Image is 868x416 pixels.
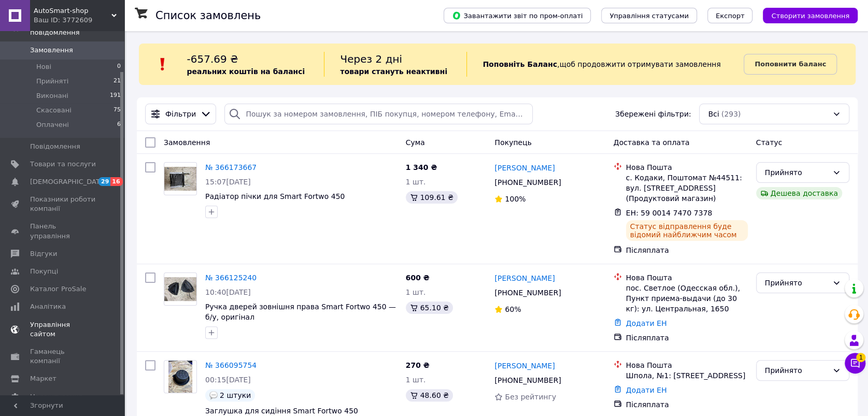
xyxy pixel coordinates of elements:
[406,163,437,171] span: 1 340 ₴
[626,319,667,327] a: Додати ЕН
[626,220,748,241] div: Статус відправлення буде відомий найближчим часом
[406,389,453,401] div: 48.60 ₴
[113,77,121,86] span: 21
[756,187,842,199] div: Дешева доставка
[224,104,533,124] input: Пошук за номером замовлення, ПІБ покупця, номером телефону, Email, номером накладної
[205,288,251,296] span: 10:40[DATE]
[615,109,691,119] span: Збережені фільтри:
[34,6,111,16] span: AutoSmart-shop
[494,138,531,147] span: Покупець
[856,353,865,362] span: 1
[494,163,554,173] a: [PERSON_NAME]
[155,9,261,22] h1: Список замовлень
[406,288,426,296] span: 1 шт.
[482,60,557,68] b: Поповніть Баланс
[744,54,837,75] a: Поповнити баланс
[30,222,96,240] span: Панель управління
[30,142,80,151] span: Повідомлення
[505,195,525,203] span: 100%
[205,407,358,415] a: Заглушка для сидіння Smart Fortwo 450
[765,277,828,289] div: Прийнято
[30,267,58,276] span: Покупці
[406,178,426,186] span: 1 шт.
[452,11,582,20] span: Завантажити звіт по пром-оплаті
[626,370,748,381] div: Шпола, №1: [STREET_ADDRESS]
[492,373,563,388] div: [PHONE_NUMBER]
[187,67,305,76] b: реальних коштів на балансі
[716,12,745,20] span: Експорт
[164,167,196,191] img: Фото товару
[406,274,430,282] span: 600 ₴
[205,178,251,186] span: 15:07[DATE]
[36,106,72,115] span: Скасовані
[505,305,521,313] span: 60%
[626,333,748,343] div: Післяплата
[626,283,748,314] div: пос. Светлое (Одесская обл.), Пункт приема-выдачи (до 30 кг): ул. Центральная, 1650
[187,53,238,65] span: -657.69 ₴
[492,285,563,300] div: [PHONE_NUMBER]
[614,138,690,147] span: Доставка та оплата
[205,303,396,321] a: Ручка дверей зовнішня права Smart Fortwo 450 — б/у, оригінал
[164,360,197,393] a: Фото товару
[406,191,458,204] div: 109.61 ₴
[340,53,402,65] span: Через 2 дні
[168,361,193,393] img: Фото товару
[209,391,218,399] img: :speech_balloon:
[763,8,858,23] button: Створити замовлення
[205,274,257,282] a: № 366125240
[164,272,197,306] a: Фото товару
[110,91,121,101] span: 191
[30,284,86,294] span: Каталог ProSale
[30,392,83,401] span: Налаштування
[752,11,858,19] a: Створити замовлення
[205,163,257,171] a: № 366173667
[117,62,121,71] span: 0
[444,8,591,23] button: Завантажити звіт по пром-оплаті
[220,391,251,399] span: 2 штуки
[765,167,828,178] div: Прийнято
[756,138,782,147] span: Статус
[406,138,425,147] span: Cума
[494,361,554,371] a: [PERSON_NAME]
[609,12,689,20] span: Управління статусами
[30,177,107,187] span: [DEMOGRAPHIC_DATA]
[626,173,748,204] div: с. Кодаки, Поштомат №44511: вул. [STREET_ADDRESS] (Продуктовий магазин)
[205,376,251,384] span: 00:15[DATE]
[164,138,210,147] span: Замовлення
[494,273,554,283] a: [PERSON_NAME]
[30,320,96,339] span: Управління сайтом
[30,160,96,169] span: Товари та послуги
[36,77,68,86] span: Прийняті
[626,209,713,217] span: ЕН: 59 0014 7470 7378
[771,12,849,20] span: Створити замовлення
[117,120,121,130] span: 6
[765,365,828,376] div: Прийнято
[30,195,96,213] span: Показники роботи компанії
[721,110,741,118] span: (293)
[505,393,556,401] span: Без рейтингу
[601,8,697,23] button: Управління статусами
[30,46,73,55] span: Замовлення
[626,162,748,173] div: Нова Пошта
[626,399,748,410] div: Післяплата
[205,192,345,200] a: Радіатор пічки для Smart Fortwo 450
[36,91,68,101] span: Виконані
[707,8,753,23] button: Експорт
[30,374,56,383] span: Маркет
[165,109,196,119] span: Фільтри
[30,249,57,259] span: Відгуки
[406,376,426,384] span: 1 шт.
[406,361,430,369] span: 270 ₴
[626,272,748,283] div: Нова Пошта
[340,67,447,76] b: товари стануть неактивні
[113,106,121,115] span: 75
[164,162,197,195] a: Фото товару
[626,360,748,370] div: Нова Пошта
[626,386,667,394] a: Додати ЕН
[845,353,865,374] button: Чат з покупцем1
[110,177,122,186] span: 16
[36,120,69,130] span: Оплачені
